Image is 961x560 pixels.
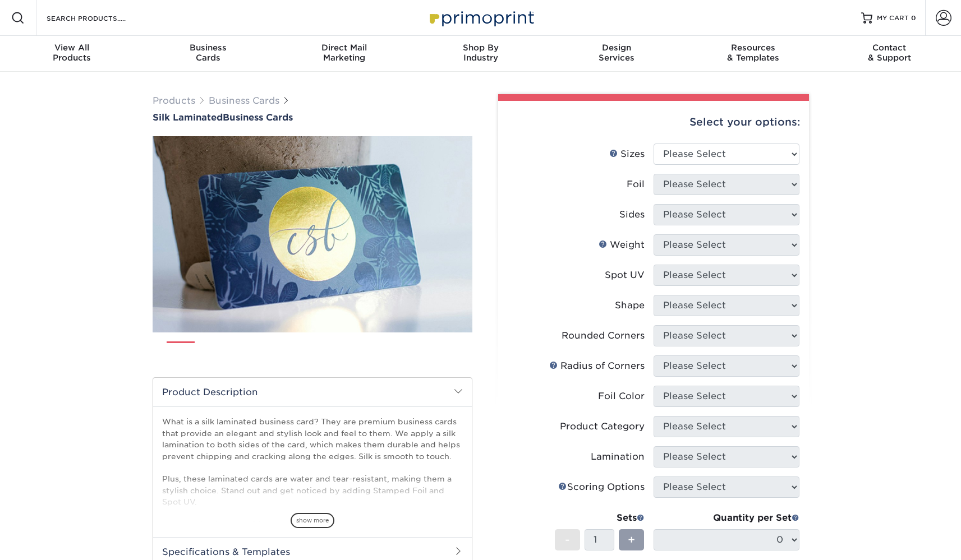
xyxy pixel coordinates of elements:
img: Business Cards 07 [392,337,420,365]
span: show more [291,513,334,528]
span: MY CART [877,13,909,23]
div: Foil [627,178,645,191]
a: DesignServices [549,36,685,72]
a: BusinessCards [140,36,276,72]
a: Business Cards [209,95,279,106]
span: Resources [685,43,821,53]
div: Foil Color [598,390,645,403]
a: Resources& Templates [685,36,821,72]
h1: Business Cards [153,112,472,123]
span: Business [140,43,276,53]
img: Primoprint [425,6,537,30]
div: & Templates [685,43,821,63]
div: Scoring Options [558,480,645,494]
span: Design [549,43,685,53]
span: Shop By [412,43,549,53]
div: Products [4,43,140,63]
div: Lamination [591,450,645,464]
div: Quantity per Set [654,511,799,525]
div: Sets [555,511,645,525]
input: SEARCH PRODUCTS..... [45,11,155,25]
span: View All [4,43,140,53]
div: Product Category [560,420,645,433]
a: Direct MailMarketing [276,36,412,72]
h2: Product Description [153,378,472,406]
img: Business Cards 06 [355,337,383,365]
div: Weight [599,238,645,252]
a: Shop ByIndustry [412,36,549,72]
div: Shape [615,299,645,312]
div: Spot UV [605,269,645,282]
a: Contact& Support [821,36,958,72]
div: Rounded Corners [562,329,645,343]
span: Direct Mail [276,43,412,53]
img: Business Cards 08 [430,337,458,365]
img: Business Cards 01 [167,337,195,365]
span: Contact [821,43,958,53]
a: Silk LaminatedBusiness Cards [153,112,472,123]
div: Industry [412,43,549,63]
img: Business Cards 03 [242,337,270,365]
span: - [565,531,570,548]
a: Products [153,95,195,106]
span: + [628,531,635,548]
iframe: Google Customer Reviews [3,526,95,556]
div: Cards [140,43,276,63]
img: Business Cards 02 [204,337,232,365]
div: Sizes [609,147,645,161]
div: Select your options: [507,101,800,144]
span: Silk Laminated [153,112,223,123]
a: View AllProducts [4,36,140,72]
img: Business Cards 05 [317,337,345,365]
img: Silk Laminated 01 [153,75,472,394]
div: Marketing [276,43,412,63]
span: 0 [911,14,916,22]
img: Business Cards 04 [279,337,307,365]
div: Services [549,43,685,63]
div: Sides [619,208,645,221]
div: & Support [821,43,958,63]
div: Radius of Corners [549,359,645,373]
